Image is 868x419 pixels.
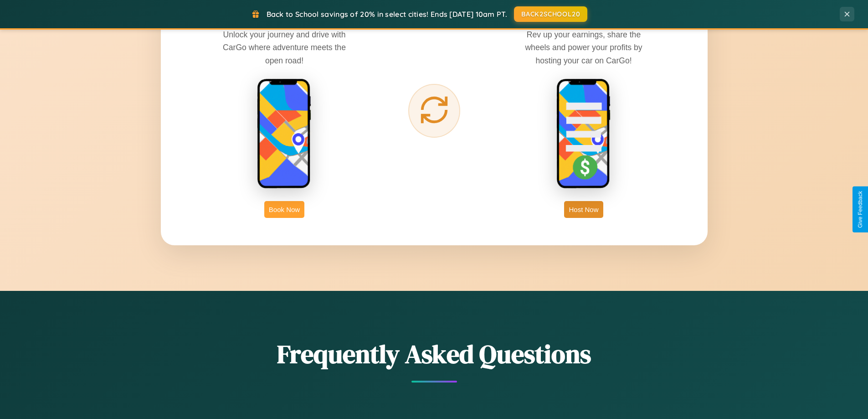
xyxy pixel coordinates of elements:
button: Host Now [564,201,603,218]
div: Give Feedback [857,191,863,228]
img: host phone [556,78,611,190]
h2: Frequently Asked Questions [161,336,708,372]
p: Rev up your earnings, share the wheels and power your profits by hosting your car on CarGo! [515,28,652,67]
button: BACK2SCHOOL20 [514,6,587,22]
p: Unlock your journey and drive with CarGo where adventure meets the open road! [216,28,353,67]
img: rent phone [257,78,312,190]
span: Back to School savings of 20% in select cities! Ends [DATE] 10am PT. [267,10,507,19]
button: Book Now [264,201,304,218]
